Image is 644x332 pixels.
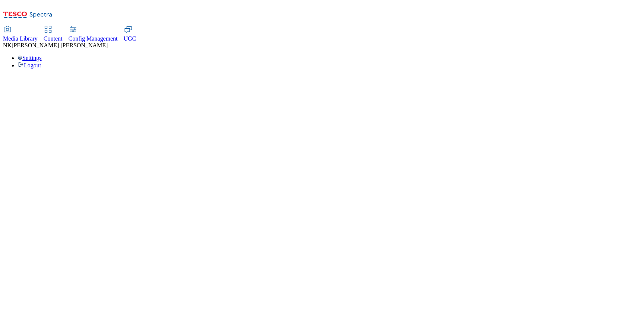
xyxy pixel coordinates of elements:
[44,35,63,42] span: Content
[18,62,41,68] a: Logout
[18,55,42,61] a: Settings
[69,35,118,42] span: Config Management
[3,35,38,42] span: Media Library
[124,35,136,42] span: UGC
[69,26,118,42] a: Config Management
[44,26,63,42] a: Content
[12,42,108,48] span: [PERSON_NAME] [PERSON_NAME]
[3,26,38,42] a: Media Library
[124,26,136,42] a: UGC
[3,42,12,48] span: NK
